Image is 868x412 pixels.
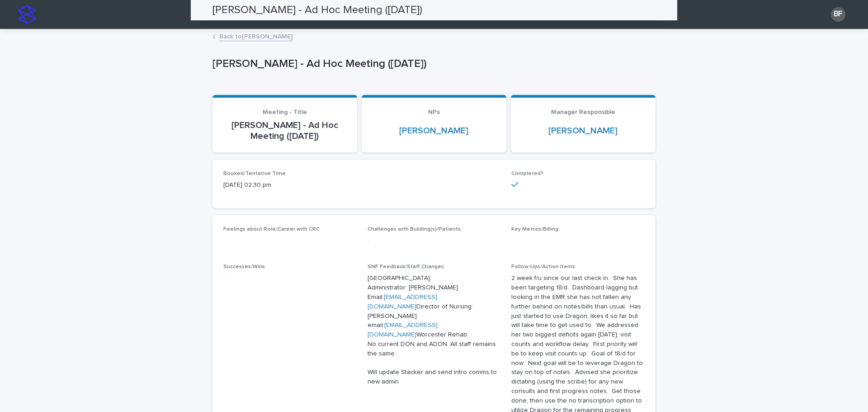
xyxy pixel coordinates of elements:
[368,294,437,310] a: [EMAIL_ADDRESS][DOMAIN_NAME]
[399,125,468,136] a: [PERSON_NAME]
[223,274,357,283] p: .
[223,227,320,232] span: Feelings about Role/Career with CRC
[511,236,645,246] p: .
[223,236,357,246] p: .
[223,264,266,270] span: Successes/Wins:
[223,171,286,176] span: Booked/Tentative Time
[368,227,462,232] span: Challenges with Building(s)/Patients:
[219,31,292,41] a: Back to[PERSON_NAME]
[368,274,501,387] p: [GEOGRAPHIC_DATA]: Administrator: [PERSON_NAME] Email: Director of Nursing: [PERSON_NAME] email: ...
[428,109,440,115] span: NPs
[368,322,438,338] a: [EMAIL_ADDRESS][DOMAIN_NAME]
[551,109,615,115] span: Manager Responsible
[368,264,445,270] span: SNF Feedback/Staff Changes:
[18,5,36,24] img: stacker-logo-s-only.png
[212,57,652,71] p: [PERSON_NAME] - Ad Hoc Meeting ([DATE])
[831,7,845,22] div: BF
[511,171,543,176] span: Completed?
[511,264,576,270] span: Follow-Ups/Action Items:
[263,109,307,115] span: Meeting - Title
[223,180,357,190] p: [DATE] 02:30 pm
[548,125,618,136] a: [PERSON_NAME]
[368,236,501,246] p: .
[511,227,560,232] span: Key Metrics/Billing:
[223,120,346,142] p: [PERSON_NAME] - Ad Hoc Meeting ([DATE])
